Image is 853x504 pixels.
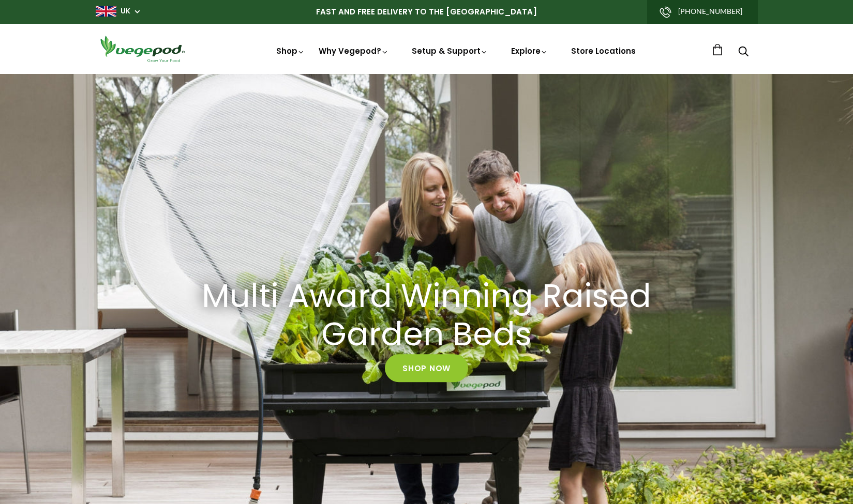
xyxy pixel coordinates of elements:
[511,45,548,56] a: Explore
[181,277,672,355] a: Multi Award Winning Raised Garden Beds
[194,277,660,355] h2: Multi Award Winning Raised Garden Beds
[738,47,749,58] a: Search
[96,6,116,17] img: gb_large.png
[412,45,488,56] a: Setup & Support
[385,354,468,382] a: Shop Now
[121,6,130,17] a: UK
[276,45,305,56] a: Shop
[571,45,636,56] a: Store Locations
[319,45,389,56] a: Why Vegepod?
[96,34,189,64] img: Vegepod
